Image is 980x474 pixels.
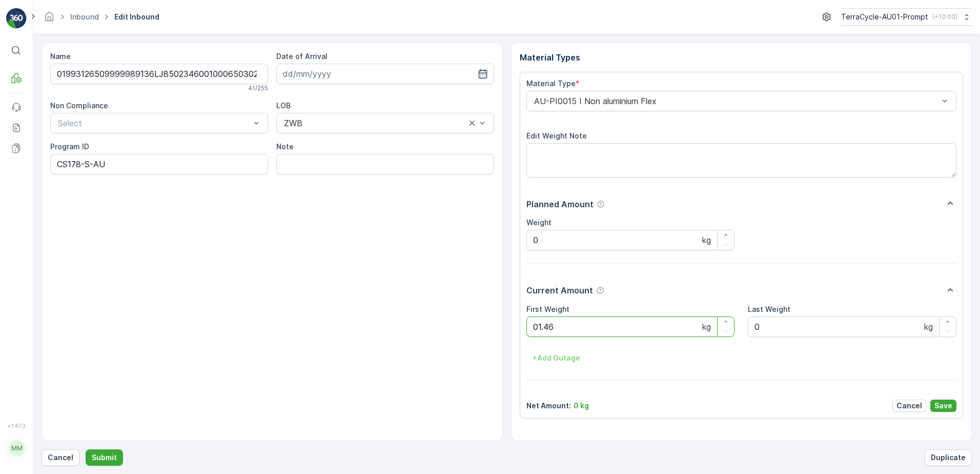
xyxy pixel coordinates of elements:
[248,84,268,92] p: 41 / 255
[526,350,586,366] button: +Add Outage
[892,400,926,412] button: Cancel
[702,234,711,246] p: kg
[574,401,589,411] p: 0 kg
[841,12,928,22] p: TerraCycle-AU01-Prompt
[112,12,161,22] span: Edit Inbound
[896,401,922,411] p: Cancel
[596,286,604,294] div: Help Tooltip Icon
[42,449,79,466] button: Cancel
[6,431,27,466] button: MM
[930,400,956,412] button: Save
[92,452,117,463] p: Submit
[32,441,86,466] p: [EMAIL_ADDRESS][PERSON_NAME][DOMAIN_NAME]
[934,401,952,411] p: Save
[841,8,972,26] button: TerraCycle-AU01-Prompt(+10:00)
[6,8,27,29] img: logo
[70,12,99,21] a: Inbound
[925,449,972,466] button: Duplicate
[520,51,964,64] p: Material Types
[50,101,108,110] label: Non Compliance
[44,15,55,24] a: Homepage
[276,101,291,110] label: LOB
[597,200,605,208] div: Help Tooltip Icon
[526,401,571,411] p: Net Amount :
[32,431,86,441] p: MRF.AU01
[526,79,576,88] label: Material Type
[50,142,89,151] label: Program ID
[58,117,250,129] p: Select
[526,131,587,140] label: Edit Weight Note
[48,452,73,463] p: Cancel
[24,46,34,54] p: ⌘B
[526,198,594,210] p: Planned Amount
[86,449,123,466] button: Submit
[276,142,294,151] label: Note
[932,13,957,21] p: ( +10:00 )
[526,284,593,297] p: Current Amount
[276,64,494,84] input: dd/mm/yyyy
[50,52,71,61] label: Name
[526,305,569,313] label: First Weight
[533,353,580,363] p: + Add Outage
[6,423,27,429] span: v 1.47.3
[9,440,25,457] div: MM
[931,452,966,463] p: Duplicate
[748,305,790,313] label: Last Weight
[526,218,552,227] label: Weight
[924,321,933,333] p: kg
[702,321,711,333] p: kg
[276,52,328,61] label: Date of Arrival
